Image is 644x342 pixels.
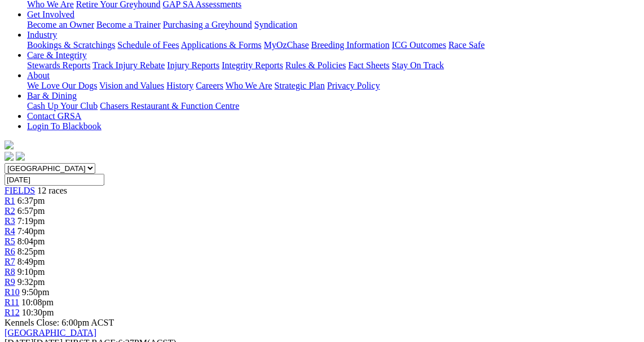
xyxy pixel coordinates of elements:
[254,20,297,29] a: Syndication
[5,206,15,216] a: R2
[27,71,50,80] a: About
[166,81,193,90] a: History
[5,141,14,150] img: logo-grsa-white.png
[21,297,54,307] span: 10:08pm
[27,101,639,111] div: Bar & Dining
[167,60,219,70] a: Injury Reports
[327,81,380,90] a: Privacy Policy
[22,287,50,297] span: 9:50pm
[37,186,67,195] span: 12 races
[17,267,45,277] span: 9:10pm
[27,50,87,60] a: Care & Integrity
[22,308,54,317] span: 10:30pm
[181,40,262,50] a: Applications & Forms
[275,81,325,90] a: Strategic Plan
[17,206,45,216] span: 6:57pm
[5,318,114,327] span: Kennels Close: 6:00pm ACST
[163,20,252,29] a: Purchasing a Greyhound
[5,267,15,277] a: R8
[448,40,484,50] a: Race Safe
[17,226,45,236] span: 7:40pm
[27,101,98,111] a: Cash Up Your Club
[349,60,390,70] a: Fact Sheets
[5,174,104,186] input: Select date
[100,101,239,111] a: Chasers Restaurant & Function Centre
[27,20,639,30] div: Get Involved
[5,257,15,266] a: R7
[5,226,15,236] a: R4
[311,40,390,50] a: Breeding Information
[96,20,161,29] a: Become a Trainer
[17,236,45,246] span: 8:04pm
[17,277,45,287] span: 9:32pm
[27,20,94,29] a: Become an Owner
[27,40,639,50] div: Industry
[5,236,15,246] a: R5
[285,60,346,70] a: Rules & Policies
[27,60,639,71] div: Care & Integrity
[17,196,45,205] span: 6:37pm
[5,186,35,195] a: FIELDS
[16,152,25,161] img: twitter.svg
[27,40,115,50] a: Bookings & Scratchings
[27,30,57,40] a: Industry
[27,10,74,19] a: Get Involved
[5,216,15,226] a: R3
[27,81,97,90] a: We Love Our Dogs
[5,328,96,337] a: [GEOGRAPHIC_DATA]
[17,257,45,266] span: 8:49pm
[92,60,165,70] a: Track Injury Rebate
[27,81,639,91] div: About
[5,297,19,307] a: R11
[27,111,81,121] a: Contact GRSA
[17,216,45,226] span: 7:19pm
[264,40,309,50] a: MyOzChase
[99,81,164,90] a: Vision and Values
[222,60,283,70] a: Integrity Reports
[392,40,446,50] a: ICG Outcomes
[27,60,90,70] a: Stewards Reports
[5,287,20,297] a: R10
[5,247,15,256] a: R6
[27,91,77,100] a: Bar & Dining
[196,81,223,90] a: Careers
[5,196,15,205] a: R1
[17,247,45,256] span: 8:25pm
[5,277,15,287] a: R9
[27,121,102,131] a: Login To Blackbook
[392,60,444,70] a: Stay On Track
[117,40,179,50] a: Schedule of Fees
[226,81,272,90] a: Who We Are
[5,308,20,317] a: R12
[5,152,14,161] img: facebook.svg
